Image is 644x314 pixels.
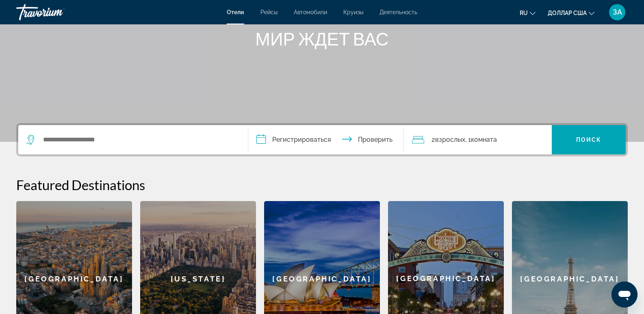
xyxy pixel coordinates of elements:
a: Травориум [16,2,98,23]
button: Поиск [552,125,626,154]
a: Круизы [343,9,363,15]
div: Виджет поиска [18,125,626,154]
iframe: Кнопка запуска окна обмена сообщениями [611,282,637,308]
font: МИР ЖДЕТ ВАС [255,28,388,49]
font: ЗА [613,8,622,16]
button: Изменить валюту [548,7,594,19]
font: взрослых [435,136,465,143]
button: Даты заезда и выезда [248,125,404,154]
button: Путешественники: 2 взрослых, 0 детей [404,125,552,154]
font: 2 [432,136,435,143]
a: Автомобили [294,9,327,15]
a: Деятельность [379,9,417,15]
font: , 1 [465,136,471,143]
a: Отели [227,9,244,15]
font: доллар США [548,10,587,16]
font: Поиск [576,136,602,143]
a: Рейсы [260,9,278,15]
font: комната [471,136,497,143]
h2: Featured Destinations [16,177,628,193]
button: Изменить язык [520,7,536,19]
button: Меню пользователя [607,4,628,21]
font: ru [520,10,528,16]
